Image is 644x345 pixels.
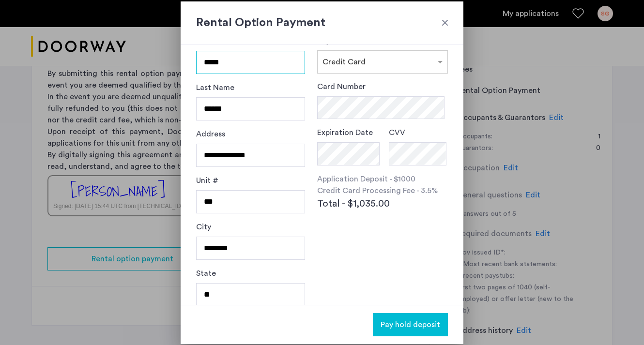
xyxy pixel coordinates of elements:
[196,128,225,140] label: Address
[317,127,373,138] label: Expiration Date
[317,81,366,92] label: Card Number
[317,196,390,211] span: Total - $1,035.00
[196,175,218,186] label: Unit #
[317,185,448,196] p: Credit Card Processing Fee - 3.5%
[196,14,448,31] h2: Rental Option Payment
[196,82,234,93] label: Last Name
[317,37,383,45] label: Payment methods
[381,319,440,330] span: Pay hold deposit
[322,58,366,66] span: Credit Card
[196,221,211,233] label: City
[317,173,448,185] p: Application Deposit - $1000
[373,313,448,336] button: button
[196,268,216,279] label: State
[389,127,405,138] label: CVV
